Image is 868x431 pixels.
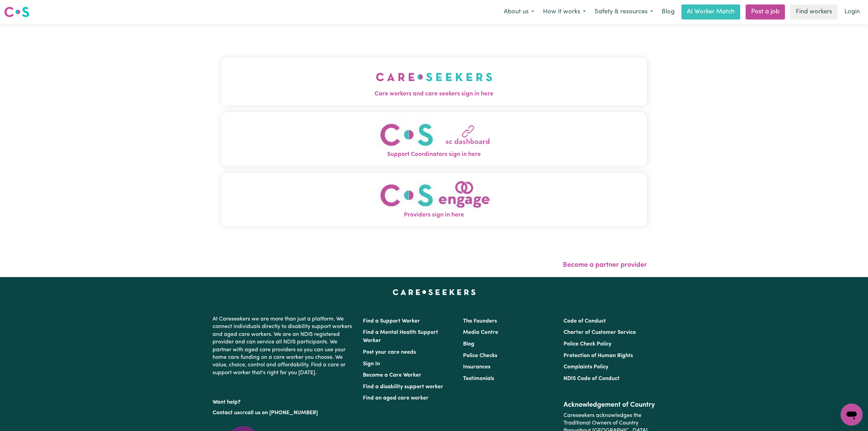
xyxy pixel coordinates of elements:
a: Careseekers logo [4,4,29,20]
a: NDIS Code of Conduct [564,376,620,381]
a: Blog [657,4,679,19]
a: Charter of Customer Service [564,330,636,335]
a: Police Check Policy [564,341,611,347]
iframe: Button to launch messaging window [841,404,863,426]
a: Complaints Policy [564,364,608,370]
a: Police Checks [463,353,497,358]
a: Login [840,4,864,19]
a: Careseekers home page [393,289,476,295]
a: The Founders [463,318,497,324]
a: Sign In [363,361,380,367]
button: Safety & resources [590,5,657,19]
a: call us on [PHONE_NUMBER] [245,410,318,416]
a: Become a partner provider [563,262,647,269]
span: Care workers and care seekers sign in here [221,90,647,99]
a: Testimonials [463,376,494,381]
a: Contact us [213,410,240,416]
a: Post a job [746,4,785,19]
button: Providers sign in here [221,173,647,226]
a: Find an aged care worker [363,395,429,401]
img: Careseekers logo [4,6,29,18]
a: Find a Support Worker [363,318,420,324]
a: Find a disability support worker [363,384,443,390]
span: Support Coordinators sign in here [221,150,647,159]
h2: Acknowledgement of Country [564,401,655,409]
p: At Careseekers we are more than just a platform. We connect individuals directly to disability su... [213,313,355,379]
a: Become a Care Worker [363,373,421,378]
span: Providers sign in here [221,211,647,220]
button: How it works [539,5,590,19]
a: Protection of Human Rights [564,353,633,358]
a: Blog [463,341,474,347]
button: About us [499,5,539,19]
p: Want help? [213,396,355,406]
a: Find workers [790,4,838,19]
button: Support Coordinators sign in here [221,112,647,166]
button: Care workers and care seekers sign in here [221,57,647,105]
a: Media Centre [463,330,498,335]
a: Code of Conduct [564,318,606,324]
a: AI Worker Match [681,4,740,19]
p: or [213,406,355,419]
a: Insurances [463,364,490,370]
a: Find a Mental Health Support Worker [363,330,438,343]
a: Post your care needs [363,350,416,355]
